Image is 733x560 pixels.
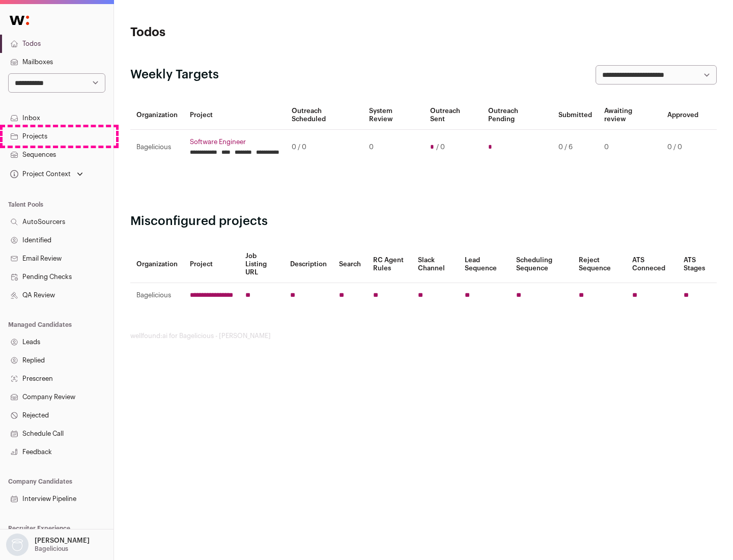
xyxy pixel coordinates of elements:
button: Open dropdown [8,167,85,181]
td: 0 [598,130,661,165]
th: Organization [130,246,184,283]
th: Organization [130,101,184,130]
p: Bagelicious [35,545,68,553]
th: ATS Conneced [626,246,677,283]
th: Approved [661,101,704,130]
th: Outreach Pending [482,101,552,130]
th: Lead Sequence [459,246,510,283]
th: Outreach Scheduled [286,101,363,130]
td: 0 / 6 [552,130,598,165]
th: Submitted [552,101,598,130]
th: Project [184,246,239,283]
td: Bagelicious [130,283,184,308]
img: nopic.png [6,534,29,556]
h2: Misconfigured projects [130,213,717,230]
div: Project Context [8,170,71,178]
th: Description [284,246,333,283]
th: Scheduling Sequence [510,246,573,283]
th: Search [333,246,367,283]
th: Project [184,101,286,130]
td: 0 [363,130,424,165]
td: 0 / 0 [286,130,363,165]
th: RC Agent Rules [367,246,411,283]
p: [PERSON_NAME] [35,537,90,545]
img: Wellfound [4,10,35,31]
footer: wellfound:ai for Bagelicious - [PERSON_NAME] [130,332,717,340]
th: Slack Channel [412,246,459,283]
button: Open dropdown [4,534,92,556]
span: / 0 [436,143,445,151]
th: ATS Stages [678,246,717,283]
a: Software Engineer [190,138,279,146]
th: Job Listing URL [239,246,284,283]
th: System Review [363,101,424,130]
td: Bagelicious [130,130,184,165]
h1: Todos [130,24,326,41]
td: 0 / 0 [661,130,704,165]
th: Reject Sequence [573,246,627,283]
th: Awaiting review [598,101,661,130]
h2: Weekly Targets [130,67,219,83]
th: Outreach Sent [424,101,483,130]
